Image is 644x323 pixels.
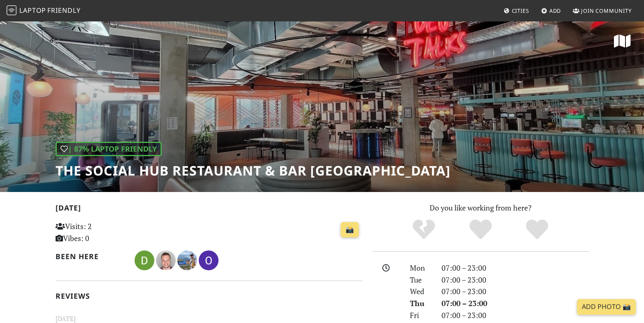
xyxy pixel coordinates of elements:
div: Fri [405,309,436,321]
a: LaptopFriendly LaptopFriendly [7,4,81,18]
p: Do you like working from here? [372,202,589,214]
h2: Reviews [56,292,363,300]
span: Join Community [581,7,632,14]
div: Tue [405,274,436,286]
h2: [DATE] [56,204,363,215]
div: Wed [405,286,436,297]
span: Friendly [47,6,80,15]
div: Definitely! [509,218,565,241]
span: Danilo Aleixo [156,255,177,264]
span: Tom T [177,255,199,264]
img: 5096-danilo.jpg [156,250,176,270]
p: Visits: 2 Vibes: 0 [56,220,151,244]
div: 07:00 – 23:00 [437,286,594,297]
img: LaptopFriendly [7,5,16,15]
div: 07:00 – 23:00 [437,262,594,274]
img: 5274-otar.jpg [199,250,219,270]
div: No [395,218,452,241]
img: 5810-tom.jpg [177,250,197,270]
div: 07:00 – 23:00 [437,274,594,286]
div: | 87% Laptop Friendly [56,142,162,156]
h2: Been here [56,252,125,261]
div: 07:00 – 23:00 [437,297,594,309]
div: Yes [452,218,509,241]
span: Cities [512,7,529,14]
span: Daniel E. [135,255,156,264]
h1: The Social Hub Restaurant & Bar [GEOGRAPHIC_DATA] [56,163,451,178]
a: Add [538,3,565,18]
div: 07:00 – 23:00 [437,309,594,321]
span: Laptop [19,6,46,15]
span: Add [549,7,561,14]
div: Thu [405,297,436,309]
a: Cities [500,3,532,18]
a: Join Community [570,3,635,18]
div: Mon [405,262,436,274]
a: 📸 [341,222,359,238]
img: 5893-daniel.jpg [135,250,154,270]
a: Add Photo 📸 [577,299,636,315]
span: Otar Khoperia [199,255,219,264]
